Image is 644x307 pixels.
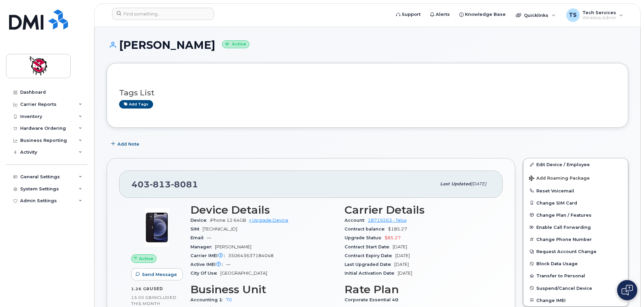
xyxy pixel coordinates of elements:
span: 15.00 GB [131,295,152,300]
span: Email [190,235,207,240]
span: $185.27 [388,226,407,232]
button: Change IMEI [524,294,628,306]
button: Change SIM Card [524,197,628,209]
button: Add Roaming Package [524,171,628,185]
span: Contract Start Date [345,244,393,249]
h3: Tags List [119,89,616,97]
span: — [226,262,230,267]
button: Change Phone Number [524,233,628,245]
span: SIM [190,226,203,232]
span: Upgrade Status [345,235,385,240]
button: Enable Call Forwarding [524,221,628,233]
span: Carrier IMEI [190,253,228,258]
span: Corporate Essential 40 [345,297,402,302]
h3: Rate Plan [345,283,491,296]
span: Accounting 1 [190,297,226,302]
h1: [PERSON_NAME] [107,39,628,51]
span: Change Plan / Features [536,212,592,217]
span: Add Roaming Package [529,176,590,182]
span: Contract balance [345,226,388,232]
button: Add Note [107,138,145,150]
span: [TECHNICAL_ID] [203,226,237,232]
button: Transfer to Personal [524,270,628,282]
span: iPhone 12 64GB [210,218,246,223]
span: Device [190,218,210,223]
span: Contract Expiry Date [345,253,395,258]
h3: Carrier Details [345,204,491,216]
button: Block Data Usage [524,257,628,270]
h3: Device Details [190,204,336,216]
button: Reset Voicemail [524,185,628,197]
img: image20231002-4137094-4ke690.jpeg [137,207,177,248]
span: [PERSON_NAME] [215,244,251,249]
span: Add Note [117,141,139,147]
button: Suspend/Cancel Device [524,282,628,294]
span: 813 [150,179,171,189]
a: Add tags [119,100,153,109]
span: Enable Call Forwarding [536,225,591,230]
span: [DATE] [394,262,409,267]
button: Send Message [131,268,183,280]
button: Request Account Change [524,245,628,257]
a: Edit Device / Employee [524,158,628,171]
span: $85.27 [385,235,401,240]
span: Active [139,255,153,262]
span: Suspend/Cancel Device [536,285,592,290]
span: included this month [131,295,177,306]
span: 8081 [171,179,198,189]
span: Active IMEI [190,262,226,267]
span: [GEOGRAPHIC_DATA] [220,271,267,276]
small: Active [222,40,249,48]
button: Change Plan / Features [524,209,628,221]
span: Last updated [440,181,471,186]
span: [DATE] [395,253,410,258]
span: used [150,286,163,291]
span: City Of Use [190,271,220,276]
a: + Upgrade Device [249,218,288,223]
span: Send Message [142,271,177,278]
span: Account [345,218,368,223]
span: [DATE] [393,244,407,249]
span: Initial Activation Date [345,271,398,276]
span: [DATE] [398,271,412,276]
span: 1.26 GB [131,286,150,291]
a: 70 [226,297,232,302]
span: Manager [190,244,215,249]
img: Open chat [621,285,633,296]
span: Last Upgraded Date [345,262,394,267]
span: 403 [132,179,198,189]
span: [DATE] [471,181,486,186]
h3: Business Unit [190,283,336,296]
a: 18719263 - Telus [368,218,406,223]
span: — [207,235,211,240]
span: 350643637184048 [228,253,274,258]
